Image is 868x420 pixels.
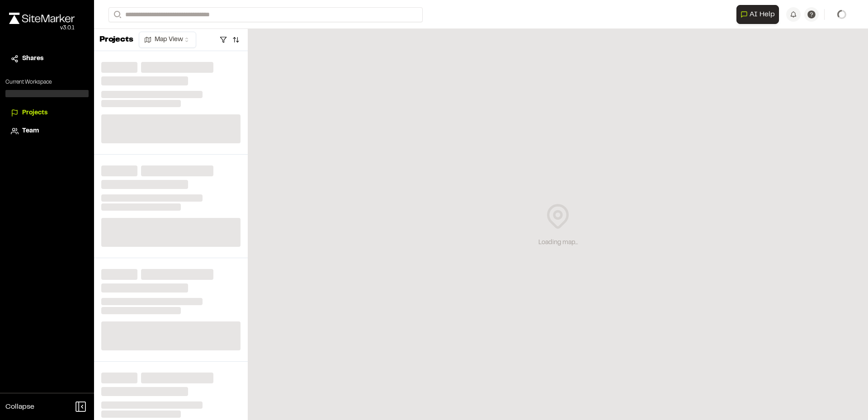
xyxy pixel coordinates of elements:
[11,108,83,118] a: Projects
[736,5,783,24] div: Open AI Assistant
[538,238,578,248] div: Loading map...
[22,54,43,64] span: Shares
[108,7,125,22] button: Search
[750,9,775,20] span: AI Help
[5,78,89,86] p: Current Workspace
[22,108,47,118] span: Projects
[9,24,75,32] div: Oh geez...please don't...
[99,34,133,46] p: Projects
[736,5,779,24] button: Open AI Assistant
[11,54,83,64] a: Shares
[5,401,34,412] span: Collapse
[11,126,83,136] a: Team
[9,13,75,24] img: rebrand.png
[22,126,39,136] span: Team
